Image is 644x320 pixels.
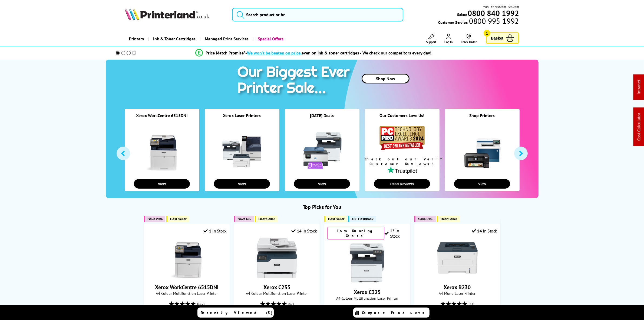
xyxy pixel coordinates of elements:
[426,40,436,44] span: Support
[288,299,294,309] span: (57)
[237,291,317,296] span: A4 Colour Multifunction Laser Printer
[245,50,431,56] div: - even on ink & toner cartridges - We check our competitors every day!
[238,217,251,221] span: Save 6%
[441,217,457,221] span: Best Seller
[259,217,275,221] span: Best Seller
[166,238,207,278] img: Xerox WorkCentre 6515DNI
[148,32,200,46] a: Ink & Toner Cartridges
[166,216,189,222] button: Best Seller
[263,284,290,291] a: Xerox C235
[108,48,519,58] li: modal_Promise
[418,217,433,221] span: Save 31%
[468,8,519,18] b: 0800 840 1992
[491,34,503,42] span: Basket
[257,274,297,279] a: Xerox C235
[362,310,428,315] span: Compare Products
[328,217,345,221] span: Best Seller
[483,4,519,9] span: Mon - Fri 9:00am - 5:30pm
[255,216,278,222] button: Best Seller
[294,179,350,189] button: View
[437,216,460,222] button: Best Seller
[457,12,467,17] span: Sales:
[257,238,297,278] img: Xerox C235
[467,11,519,16] a: 0800 840 1992
[134,179,190,189] button: View
[486,32,519,44] a: Basket 1
[362,74,409,83] a: Shop Now
[223,113,261,118] a: Xerox Laser Printers
[384,228,407,239] div: 15 In Stock
[444,34,453,44] a: Log In
[235,60,355,102] img: printer sale
[253,32,288,46] a: Special Offers
[125,8,225,21] a: Printerland Logo
[136,113,188,118] a: Xerox WorkCentre 6515DNI
[468,18,519,24] span: 0800 995 1992
[155,284,219,291] a: Xerox WorkCentre 6515DNI
[438,18,519,25] span: Customer Service:
[201,310,273,315] span: Recently Viewed (5)
[197,308,274,318] a: Recently Viewed (5)
[291,228,317,234] div: 14 In Stock
[437,238,478,278] img: Xerox B230
[352,217,373,221] span: £35 Cashback
[327,296,407,301] span: A4 Colour Multifunction Laser Printer
[414,216,436,222] button: Save 31%
[144,216,165,222] button: Save 20%
[354,289,381,296] a: Xerox C325
[365,113,440,125] div: Our Customers Love Us!
[444,40,453,44] span: Log In
[234,216,253,222] button: Save 6%
[214,179,270,189] button: View
[153,32,196,46] span: Ink & Toner Cartridges
[125,32,148,46] a: Printers
[232,8,403,21] input: Search product or br
[347,279,387,284] a: Xerox C325
[147,291,227,296] span: A4 Colour Multifunction Laser Printer
[454,179,510,189] button: View
[324,216,347,222] button: Best Seller
[374,179,430,189] button: Read Reviews
[444,284,471,291] a: Xerox B230
[636,80,642,95] a: Intranet
[379,303,384,314] span: (87)
[197,299,204,309] span: (112)
[472,228,497,234] div: 14 In Stock
[203,228,227,234] div: 1 In Stock
[365,157,440,166] div: Check out our Verified Customer Reviews!
[445,113,520,125] div: Shop Printers
[170,217,187,221] span: Best Seller
[417,291,497,296] span: A4 Mono Laser Printer
[285,113,359,125] div: [DATE] Deals
[148,217,163,221] span: Save 20%
[327,227,385,240] div: Low Running Costs
[636,113,642,141] a: Cost Calculator
[347,243,387,283] img: Xerox C325
[461,34,477,44] a: Track Order
[426,34,436,44] a: Support
[125,8,209,20] img: Printerland Logo
[437,274,478,279] a: Xerox B230
[200,32,253,46] a: Managed Print Services
[348,216,376,222] button: £35 Cashback
[353,308,430,318] a: Compare Products
[206,50,245,56] span: Price Match Promise*
[247,50,302,56] span: We won’t be beaten on price,
[166,274,207,279] a: Xerox WorkCentre 6515DNI
[484,30,490,37] span: 1
[469,299,474,309] span: (48)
